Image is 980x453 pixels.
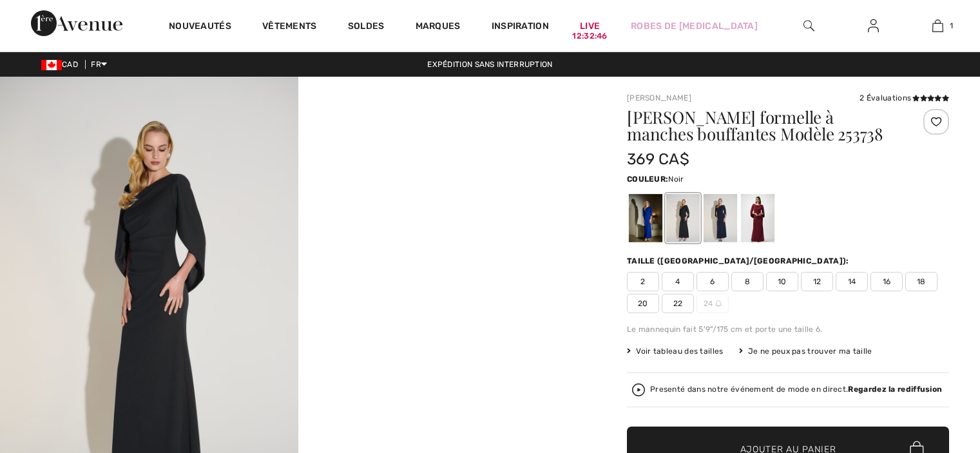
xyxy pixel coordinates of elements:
div: Merlot [741,194,774,242]
span: 10 [766,272,798,291]
span: 12 [801,272,833,291]
a: Se connecter [858,18,889,34]
div: 2 Évaluations [860,92,949,104]
span: 6 [697,272,729,291]
span: 24 [697,294,729,313]
div: Taille ([GEOGRAPHIC_DATA]/[GEOGRAPHIC_DATA]): [627,255,852,267]
div: Je ne peux pas trouver ma taille [739,345,872,357]
strong: Regardez la rediffusion [848,385,942,394]
span: 22 [662,294,694,313]
span: 18 [905,272,937,291]
span: Voir tableau des tailles [627,345,724,357]
a: Live12:32:46 [580,19,600,33]
span: 2 [627,272,659,291]
span: 369 CA$ [627,150,689,168]
div: Bleu Nuit [704,194,737,242]
span: 14 [836,272,868,291]
span: Noir [668,175,684,184]
a: Nouveautés [169,21,231,34]
span: Inspiration [492,21,549,34]
a: [PERSON_NAME] [627,93,691,102]
img: Mon panier [932,18,943,34]
h1: [PERSON_NAME] formelle à manches bouffantes Modèle 253738 [627,109,896,142]
span: 20 [627,294,659,313]
img: Regardez la rediffusion [632,383,645,396]
div: 12:32:46 [572,30,607,43]
img: ring-m.svg [715,300,722,307]
a: 1 [906,18,969,34]
div: Saphir Royal 163 [629,194,662,242]
a: Marques [416,21,461,34]
span: 1 [950,20,953,32]
img: Canadian Dollar [41,60,62,70]
span: 4 [662,272,694,291]
span: Couleur: [627,175,668,184]
div: Le mannequin fait 5'9"/175 cm et porte une taille 6. [627,323,949,335]
span: 8 [731,272,764,291]
a: Robes de [MEDICAL_DATA] [631,19,758,33]
img: Mes infos [868,18,879,34]
div: Noir [666,194,700,242]
a: Soldes [348,21,385,34]
span: FR [91,60,107,69]
video: Your browser does not support the video tag. [298,77,597,226]
div: Presenté dans notre événement de mode en direct. [650,385,942,394]
img: recherche [803,18,814,34]
a: Vêtements [262,21,317,34]
span: 16 [870,272,903,291]
span: CAD [41,60,83,69]
img: 1ère Avenue [31,10,122,36]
